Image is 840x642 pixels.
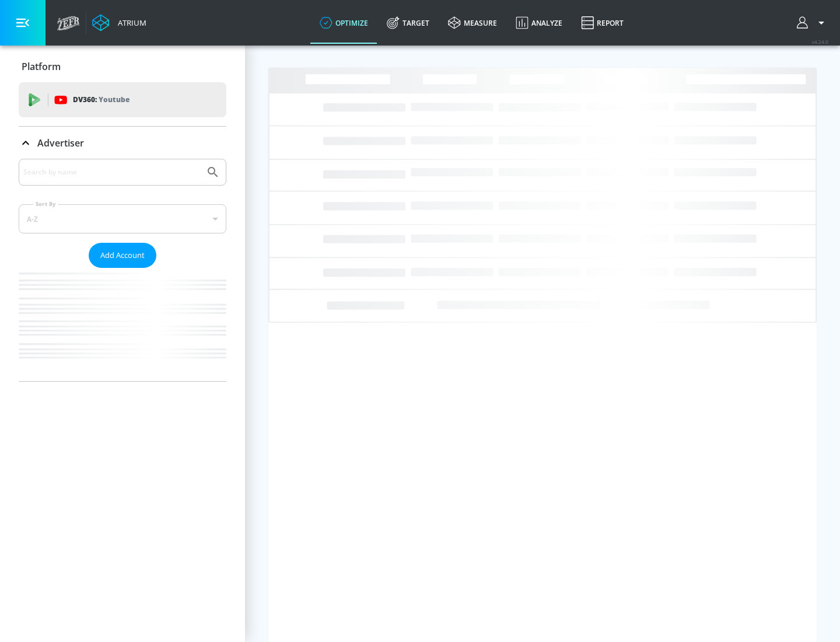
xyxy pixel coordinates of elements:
a: measure [439,2,506,44]
p: Advertiser [37,137,84,149]
div: Advertiser [19,159,226,381]
p: DV360: [73,93,129,106]
a: Target [377,2,439,44]
a: Atrium [92,14,146,32]
button: Add Account [89,243,156,268]
input: Search by name [23,165,200,180]
span: v 4.24.0 [812,39,828,45]
div: A-Z [19,204,226,233]
span: Add Account [100,249,145,262]
div: Atrium [113,18,146,28]
div: DV360: Youtube [19,82,226,117]
nav: list of Advertiser [19,268,226,381]
div: Advertiser [19,127,226,159]
a: Analyze [506,2,572,44]
a: optimize [310,2,377,44]
label: Sort By [33,200,58,208]
div: Platform [19,50,226,83]
p: Platform [22,60,61,73]
p: Youtube [99,93,129,106]
a: Report [572,2,633,44]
